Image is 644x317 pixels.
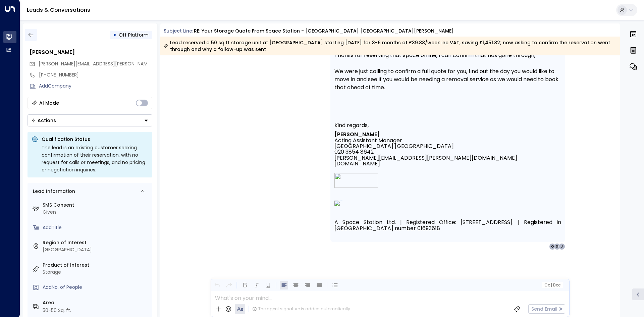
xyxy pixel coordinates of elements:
div: The lead is an existing customer seeking confirmation of their reservation, with no request for c... [42,144,148,173]
img: image001.jpg@01DC09FD.9B294020 [334,173,378,188]
span: A Space Station Ltd. | Registered Office: [STREET_ADDRESS]. | Registered in [GEOGRAPHIC_DATA] num... [334,219,561,231]
div: [PERSON_NAME] [30,48,152,56]
p: Qualification Status [42,136,148,143]
label: Area [43,299,150,306]
div: AddNo. of People [43,284,150,291]
a: [DOMAIN_NAME] [334,161,380,166]
a: Leads & Conversations [27,6,90,14]
a: [PERSON_NAME][EMAIL_ADDRESS][PERSON_NAME][DOMAIN_NAME] [334,155,517,161]
span: Off Platform [119,32,149,38]
div: O [549,243,556,250]
span: [GEOGRAPHIC_DATA] [GEOGRAPHIC_DATA] [334,143,454,149]
div: Actions [31,117,56,123]
span: [PERSON_NAME][EMAIL_ADDRESS][PERSON_NAME][DOMAIN_NAME] [39,60,190,67]
div: J [558,243,565,250]
span: Kind regards, [334,122,369,128]
a: Trustpilot [334,195,376,216]
a: 020 3854 8642 [334,149,374,155]
div: • [113,29,116,41]
label: Region of Interest [43,239,150,246]
div: Lead Information [31,188,75,195]
button: Redo [225,281,233,289]
div: AddCompany [39,83,152,90]
div: 50-50 Sq. ft. [43,307,71,314]
button: Undo [213,281,221,289]
span: Subject Line: [164,28,193,34]
span: We were just calling to confirm a full quote for you, find out the day you would like to move in ... [334,67,561,92]
span: | [551,283,552,287]
span: [PERSON_NAME] [334,131,380,137]
span: Acting Assistant Manager [334,138,402,143]
span: julian.alves@arcor.de [39,60,152,67]
div: Given [43,209,150,216]
div: RE: Your storage quote from Space Station - [GEOGRAPHIC_DATA] [GEOGRAPHIC_DATA][PERSON_NAME] [194,28,454,35]
div: AI Mode [39,100,59,106]
label: Product of Interest [43,262,150,269]
button: Cc|Bcc [541,282,563,288]
span: Cc Bcc [544,283,560,287]
div: Button group with a nested menu [28,114,152,126]
div: Storage [43,269,150,276]
div: S [554,243,560,250]
div: [GEOGRAPHIC_DATA] [43,246,150,253]
button: Actions [28,114,152,126]
span: Thanks for reserving that space online, I can confirm that has gone through, [334,51,535,59]
div: AddTitle [43,224,150,231]
img: Trustpilot [334,201,376,216]
label: SMS Consent [43,202,150,209]
div: The agent signature is added automatically [252,306,350,312]
div: [PHONE_NUMBER] [39,71,152,78]
div: Lead reserved a 50 sq ft storage unit at [GEOGRAPHIC_DATA] starting [DATE] for 3-6 months at £39.... [164,39,616,53]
